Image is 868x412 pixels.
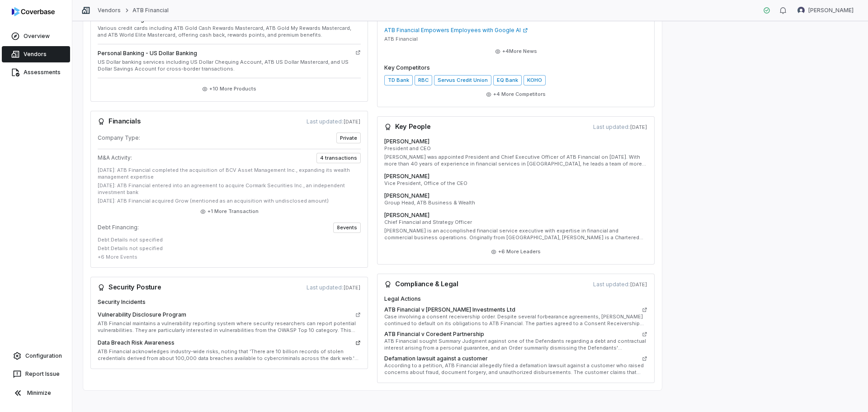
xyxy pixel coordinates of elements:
h5: ATB Financial v [PERSON_NAME] Investments Ltd [384,306,515,313]
a: TD Bank [384,75,413,85]
p: ATB Financial sought Summary Judgment against one of the Defendants regarding a debt and contract... [384,338,647,351]
h3: Financials [98,118,140,125]
div: Debt : Details not specified [98,245,361,252]
h4: [PERSON_NAME] [384,138,429,145]
span: Last updated: [593,123,647,131]
p: [PERSON_NAME] was appointed President and Chief Executive Officer of ATB Financial on [DATE]. Wit... [384,154,647,167]
span: Private [336,133,361,143]
p: Vice President, Office of the CEO [384,180,647,187]
a: Servus Credit Union [434,75,491,85]
h3: Security Posture [98,284,161,291]
span: [DATE] [343,118,361,125]
span: 4 transactions [316,153,361,163]
p: Group Head, ATB Business & Wealth [384,199,647,206]
h3: Key People [384,123,430,131]
span: ATB Financial [384,36,418,43]
img: logo-D7KZi-bG.svg [12,7,55,16]
span: [DATE] [343,284,361,291]
div: Debt : Details not specified [98,237,361,243]
a: RBC [415,75,432,85]
button: Minimize [4,384,68,402]
div: + 6 More Events [98,254,361,260]
h4: [PERSON_NAME] [384,192,429,199]
button: +6 More Leaders [488,244,543,260]
button: Report Issue [4,366,68,382]
h5: Vulnerability Disclosure Program [98,311,186,318]
span: Debt Financing: [98,224,139,231]
span: [DATE] [630,281,647,288]
span: M&A Activity: [98,154,132,161]
p: ATB Financial maintains a vulnerability reporting system where security researchers can report po... [98,320,361,334]
a: Configuration [4,348,68,364]
h4: [PERSON_NAME] [384,173,429,180]
a: Overview [2,28,70,44]
button: +4More News [492,43,540,60]
button: +10 More Products [199,81,259,97]
h5: ATB Financial v Coredent Partnership [384,331,484,338]
a: Vendors [98,7,121,14]
h4: Security Incidents [98,298,361,306]
span: [DATE] [630,124,647,130]
div: [DATE]: ATB Financial completed the acquisition of BCV Asset Management Inc., expanding its wealt... [98,167,361,180]
p: Chief Financial and Strategy Officer [384,219,647,226]
button: Esther Barreto avatar[PERSON_NAME] [792,4,859,17]
h4: Legal Actions [384,295,647,303]
div: [DATE]: ATB Financial entered into an agreement to acquire Cormark Securities Inc., an independen... [98,182,361,196]
h3: Compliance & Legal [384,281,458,288]
a: KOHO [524,75,546,85]
p: According to a petition, ATB Financial allegedly filed a defamation lawsuit against a customer wh... [384,362,647,376]
a: Vendors [2,46,70,62]
button: +1 More Transaction [198,204,261,220]
span: 8 events [333,223,361,233]
img: Esther Barreto avatar [797,7,805,14]
h4: [PERSON_NAME] [384,212,429,219]
a: Assessments [2,64,70,81]
h5: Data Breach Risk Awareness [98,339,175,346]
a: ATB Financial Empowers Employees with Google AI [384,27,647,34]
span: [PERSON_NAME] [808,7,854,14]
button: +4 More Competitors [483,86,548,103]
p: US Dollar banking services including US Dollar Chequing Account, ATB US Dollar Mastercard, and US... [98,59,352,72]
a: ATB Financial [132,7,169,14]
p: Case involving a consent receivership order. Despite several forbearance agreements, [PERSON_NAME... [384,313,647,327]
h4: Personal Banking - US Dollar Banking [98,50,352,57]
h5: Defamation lawsuit against a customer [384,355,488,362]
span: Last updated: [593,281,647,288]
p: ATB Financial acknowledges industry-wide risks, noting that 'There are 10 billion records of stol... [98,348,361,362]
p: [PERSON_NAME] is an accomplished financial service executive with expertise in financial and comm... [384,227,647,241]
span: Company Type: [98,134,140,142]
div: [DATE]: ATB Financial acquired Grow (mentioned as an acquisition with undisclosed amount) [98,198,361,204]
p: President and CEO [384,145,647,152]
span: Last updated: [307,118,361,125]
h4: Key Competitors [384,64,647,71]
p: Various credit cards including ATB Gold Cash Rewards Mastercard, ATB Gold My Rewards Mastercard, ... [98,25,352,38]
span: Last updated: [307,284,361,291]
a: EQ Bank [493,75,522,85]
